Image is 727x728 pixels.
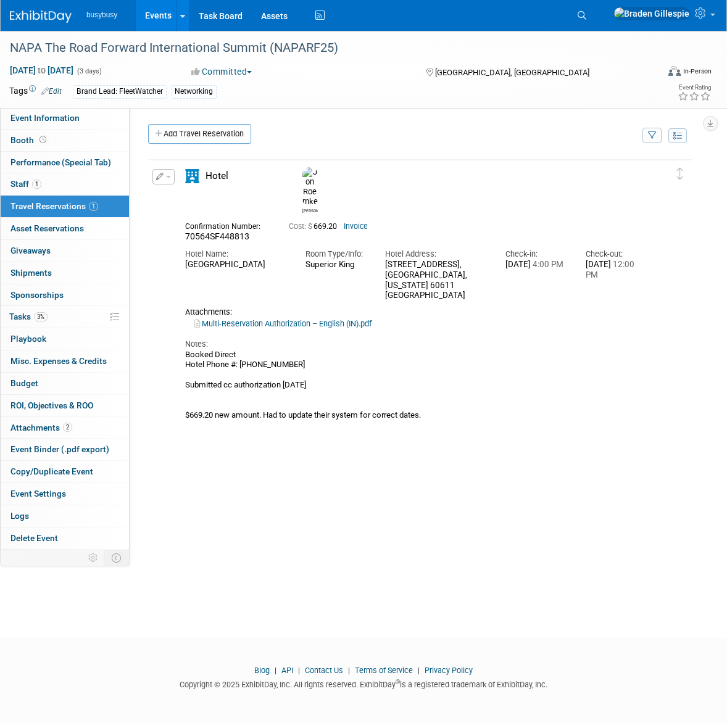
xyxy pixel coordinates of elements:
span: 70564SF448813 [185,231,249,241]
a: Copy/Duplicate Event [1,461,129,482]
span: 3% [34,312,48,321]
span: 1 [89,202,98,211]
img: Braden Gillespie [613,7,690,20]
a: Playbook [1,328,129,350]
div: [STREET_ADDRESS], [GEOGRAPHIC_DATA], [US_STATE] 60611 [GEOGRAPHIC_DATA] [385,260,487,301]
td: Tags [9,85,62,99]
div: Brand Lead: FleetWatcher [73,85,167,98]
div: Room Type/Info: [305,249,367,260]
div: Networking [171,85,217,98]
a: Contact Us [305,666,343,675]
span: Travel Reservations [10,201,98,211]
sup: ® [396,679,400,685]
span: Cost: $ [289,222,314,231]
span: 4:00 PM [531,260,563,269]
a: Booth [1,130,129,151]
a: Staff1 [1,173,129,195]
a: Add Travel Reservation [148,124,251,144]
span: Asset Reservations [10,223,84,233]
a: Edit [41,87,62,96]
span: (3 days) [76,67,102,75]
div: Booked Direct Hotel Phone #: [PHONE_NUMBER] Submitted cc authorization [DATE] $669.20 new amount.... [185,350,647,421]
a: Giveaways [1,240,129,262]
span: Event Information [10,113,80,123]
span: 12:00 PM [586,260,634,279]
a: Asset Reservations [1,218,129,239]
img: Jon Roemke [302,167,318,207]
a: Performance (Special Tab) [1,152,129,173]
img: Format-Inperson.png [668,66,681,76]
a: Sponsorships [1,284,129,306]
span: Playbook [10,334,46,344]
span: | [272,666,280,675]
span: Event Binder (.pdf export) [10,444,109,454]
div: Event Rating [678,85,711,91]
div: Superior King [305,260,367,270]
span: Hotel [206,170,228,181]
div: In-Person [683,67,712,76]
td: Personalize Event Tab Strip [83,550,104,566]
span: Delete Event [10,533,58,543]
a: ROI, Objectives & ROO [1,395,129,416]
div: Attachments: [185,307,647,317]
div: Check-in: [505,249,567,260]
span: 2 [63,423,72,432]
div: [DATE] [505,260,567,270]
a: Misc. Expenses & Credits [1,350,129,372]
span: | [345,666,353,675]
span: | [295,666,303,675]
span: busybusy [86,10,117,19]
a: Logs [1,505,129,527]
div: [DATE] [586,260,647,281]
span: Shipments [10,268,52,278]
div: Event Format [602,64,712,83]
a: Privacy Policy [425,666,473,675]
a: Travel Reservations1 [1,196,129,217]
span: 669.20 [289,222,342,231]
span: Performance (Special Tab) [10,157,111,167]
span: Giveaways [10,246,51,255]
span: [DATE] [DATE] [9,65,74,76]
span: Booth not reserved yet [37,135,49,144]
span: Tasks [9,312,48,321]
a: Terms of Service [355,666,413,675]
span: | [415,666,423,675]
a: Multi-Reservation Authorization – English (IN).pdf [194,319,372,328]
a: Budget [1,373,129,394]
a: Event Binder (.pdf export) [1,439,129,460]
i: Filter by Traveler [648,132,657,140]
div: Jon Roemke [302,207,318,213]
a: Tasks3% [1,306,129,328]
span: Event Settings [10,489,66,498]
span: Sponsorships [10,290,64,300]
div: Jon Roemke [299,167,321,213]
span: Staff [10,179,41,189]
a: Blog [254,666,270,675]
span: Misc. Expenses & Credits [10,356,107,366]
a: Event Information [1,107,129,129]
span: Attachments [10,423,72,432]
span: ROI, Objectives & ROO [10,400,93,410]
span: 1 [32,180,41,189]
img: ExhibitDay [10,10,72,23]
span: Booth [10,135,49,145]
i: Click and drag to move item [677,168,683,180]
a: Delete Event [1,527,129,549]
div: [GEOGRAPHIC_DATA] [185,260,287,270]
div: Notes: [185,339,647,350]
a: Event Settings [1,483,129,505]
div: Confirmation Number: [185,218,270,231]
button: Committed [187,65,257,78]
a: Attachments2 [1,417,129,439]
span: Budget [10,378,38,388]
i: Hotel [185,169,199,183]
div: Check-out: [586,249,647,260]
span: Copy/Duplicate Event [10,466,93,476]
span: Logs [10,511,29,521]
a: API [281,666,293,675]
a: Invoice [344,222,368,231]
span: [GEOGRAPHIC_DATA], [GEOGRAPHIC_DATA] [435,68,589,77]
div: NAPA The Road Forward International Summit (NAPARF25) [6,37,643,59]
a: Shipments [1,262,129,284]
div: Hotel Name: [185,249,287,260]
